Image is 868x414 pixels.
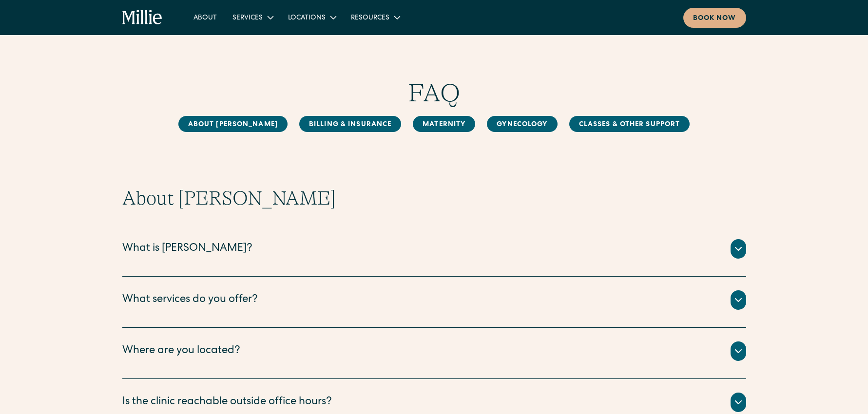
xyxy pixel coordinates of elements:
[122,292,258,308] div: What services do you offer?
[351,13,389,23] div: Resources
[232,13,263,23] div: Services
[487,116,557,132] a: Gynecology
[569,116,690,132] a: Classes & Other Support
[693,14,736,24] div: Book now
[225,9,280,25] div: Services
[683,8,746,28] a: Book now
[122,187,746,210] h2: About [PERSON_NAME]
[178,116,288,132] a: About [PERSON_NAME]
[343,9,407,25] div: Resources
[122,395,332,411] div: Is the clinic reachable outside office hours?
[186,9,225,25] a: About
[280,9,343,25] div: Locations
[413,116,475,132] a: MAternity
[122,343,240,359] div: Where are you located?
[122,10,163,25] a: home
[122,78,746,108] h1: FAQ
[122,241,252,257] div: What is [PERSON_NAME]?
[288,13,326,23] div: Locations
[299,116,401,132] a: Billing & Insurance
